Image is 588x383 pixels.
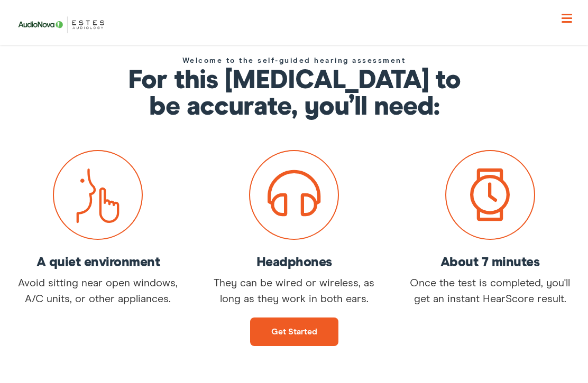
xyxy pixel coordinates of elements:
[8,275,188,307] p: Avoid sitting near open windows, A/C units, or other appliances.
[20,42,576,75] a: What We Offer
[120,68,468,120] p: For this [MEDICAL_DATA] to be accurate, you’ll need:
[250,317,338,346] a: Get started
[204,256,384,269] h6: Headphones
[400,275,580,307] p: Once the test is completed, you'll get an instant HearScore result.
[400,256,580,269] h6: About 7 minutes
[120,54,468,68] h1: Welcome to the self-guided hearing assessment
[204,275,384,307] p: They can be wired or wireless, as long as they work in both ears.
[8,256,188,269] h6: A quiet environment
